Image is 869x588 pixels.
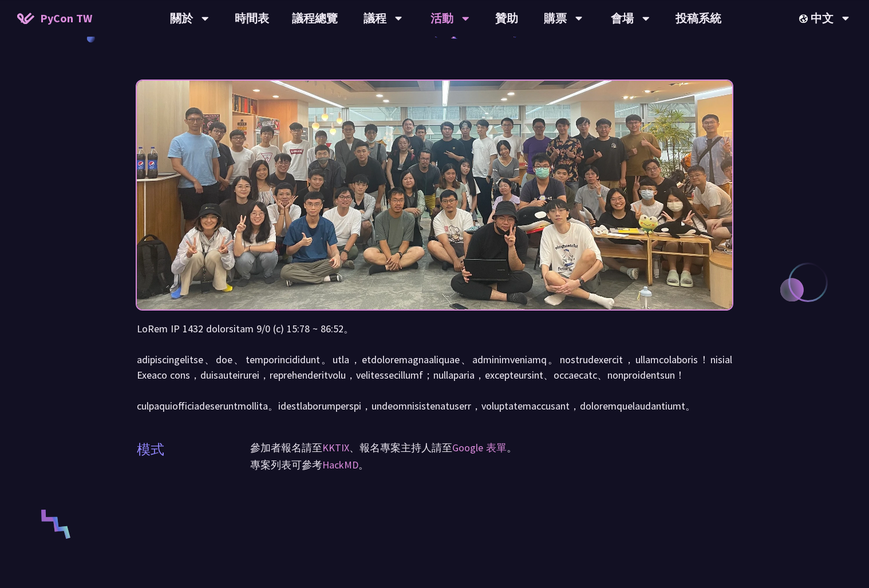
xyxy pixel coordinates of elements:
[452,441,507,454] a: Google 表單
[250,439,732,456] p: 參加者報名請至 、報名專案主持人請至 。
[322,458,358,471] a: HackMD
[250,456,732,474] p: 專案列表可參考 。
[799,14,811,23] img: Locale Icon
[6,4,104,33] a: PyCon TW
[40,10,92,27] span: PyCon TW
[322,441,349,454] a: KKTIX
[137,439,164,460] p: 模式
[137,321,732,414] p: LoRem IP 1432 dolorsitam 9/0 (c) 15:78 ~ 86:52。 adipiscingelitse、doe、temporincididunt。utla，etdolo...
[137,50,732,340] img: Photo of PyCon Taiwan Sprints
[17,13,34,24] img: Home icon of PyCon TW 2025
